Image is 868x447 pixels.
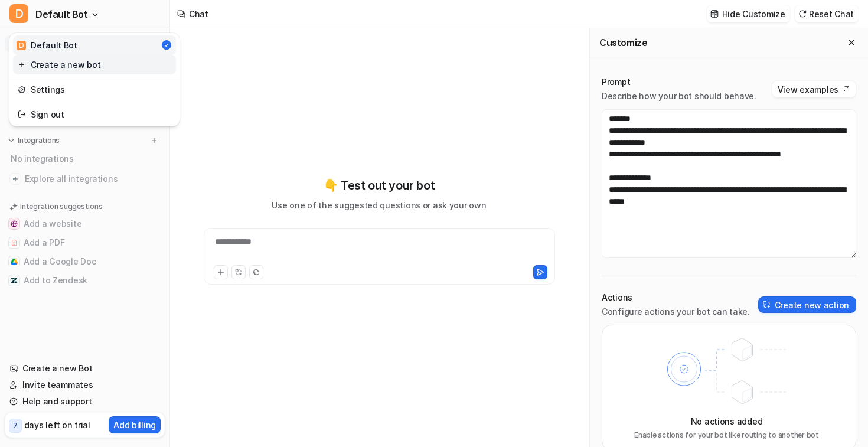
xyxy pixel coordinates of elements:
[18,83,26,96] img: reset
[35,6,88,22] span: Default Bot
[17,39,77,51] div: Default Bot
[9,33,180,126] div: DDefault Bot
[17,41,26,50] span: D
[13,105,176,124] a: Sign out
[13,55,176,74] a: Create a new bot
[9,4,28,23] span: D
[13,80,176,99] a: Settings
[18,58,26,71] img: reset
[18,108,26,120] img: reset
